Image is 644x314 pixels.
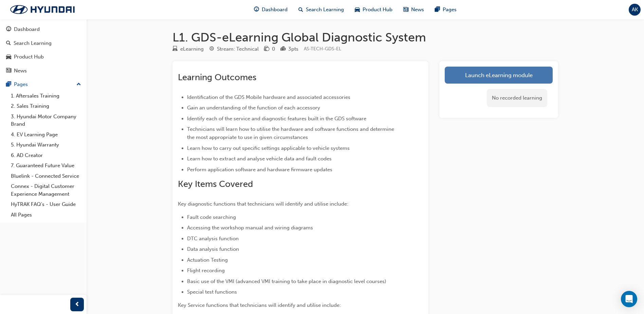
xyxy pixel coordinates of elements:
span: Data analysis function [187,246,239,252]
span: Key diagnostic functions that technicians will identify and utilise include: [178,201,348,207]
span: Pages [443,6,457,14]
span: Identification of the GDS Mobile hardware and associated accessories [187,94,350,100]
span: Technicians will learn how to utilise the hardware and software functions and determine the most ... [187,126,395,140]
div: No recorded learning [487,89,547,107]
span: Learn how to extract and analyse vehicle data and fault codes [187,156,332,162]
button: AK [629,4,641,16]
a: news-iconNews [398,3,429,17]
button: Pages [3,78,84,91]
span: pages-icon [6,82,11,88]
span: Basic use of the VMI (advanced VMI training to take place in diagnostic level courses) [187,278,386,284]
span: Fault code searching [187,214,236,220]
span: car-icon [6,54,11,60]
span: Gain an understanding of the function of each accessory [187,105,320,111]
span: Learning Outcomes [178,72,256,83]
span: AK [632,6,638,14]
span: Learning resource code [304,46,341,52]
a: 1. Aftersales Training [8,91,84,101]
div: Type [172,45,204,53]
span: Special test functions [187,289,237,295]
a: HyTRAK FAQ's - User Guide [8,199,84,210]
span: Perform application software and hardware firmware updates [187,167,332,173]
a: All Pages [8,210,84,220]
div: Search Learning [14,39,52,47]
span: podium-icon [280,46,286,52]
span: car-icon [355,5,360,14]
span: Flight recording [187,267,225,274]
a: 4. EV Learning Page [8,129,84,140]
a: 6. AD Creator [8,150,84,161]
a: 3. Hyundai Motor Company Brand [8,111,84,129]
span: pages-icon [435,5,440,14]
div: Stream [209,45,259,53]
span: money-icon [264,46,269,52]
span: Dashboard [262,6,288,14]
a: 2. Sales Training [8,101,84,111]
a: Bluelink - Connected Service [8,171,84,181]
span: search-icon [6,40,11,47]
div: Pages [14,81,28,88]
span: Product Hub [363,6,392,14]
span: News [411,6,424,14]
span: up-icon [76,80,81,89]
span: Accessing the workshop manual and wiring diagrams [187,225,313,231]
a: guage-iconDashboard [249,3,293,17]
span: Actuation Testing [187,257,228,263]
div: Price [264,45,275,53]
a: car-iconProduct Hub [349,3,398,17]
span: Search Learning [306,6,344,14]
span: Identify each of the service and diagnostic features built in the GDS software [187,116,366,122]
span: news-icon [403,5,408,14]
div: Dashboard [14,25,40,33]
div: 3 pts [288,45,298,53]
h1: L1. GDS-eLearning Global Diagnostic System [172,30,558,45]
span: guage-icon [254,5,259,14]
a: News [3,65,84,77]
a: 7. Guaranteed Future Value [8,160,84,171]
span: target-icon [209,46,214,52]
div: 0 [272,45,275,53]
span: learningResourceType_ELEARNING-icon [172,46,178,52]
a: 5. Hyundai Warranty [8,140,84,150]
span: Key Service functions that technicians will identify and utilise include: [178,302,341,308]
span: Key Items Covered [178,179,253,189]
span: guage-icon [6,27,11,33]
div: Points [280,45,298,53]
a: Dashboard [3,23,84,36]
a: search-iconSearch Learning [293,3,349,17]
div: News [14,67,27,75]
span: prev-icon [75,300,80,309]
a: pages-iconPages [429,3,462,17]
span: DTC analysis function [187,235,239,242]
span: Learn how to carry out specific settings applicable to vehicle systems [187,145,350,151]
a: Launch eLearning module [445,67,553,84]
a: Search Learning [3,37,84,50]
img: Trak [3,2,81,17]
span: search-icon [298,5,303,14]
div: eLearning [180,45,204,53]
span: news-icon [6,68,11,74]
a: Product Hub [3,51,84,63]
button: DashboardSearch LearningProduct HubNews [3,22,84,78]
div: Open Intercom Messenger [621,291,637,307]
div: Stream: Technical [217,45,259,53]
div: Product Hub [14,53,44,61]
a: Connex - Digital Customer Experience Management [8,181,84,199]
